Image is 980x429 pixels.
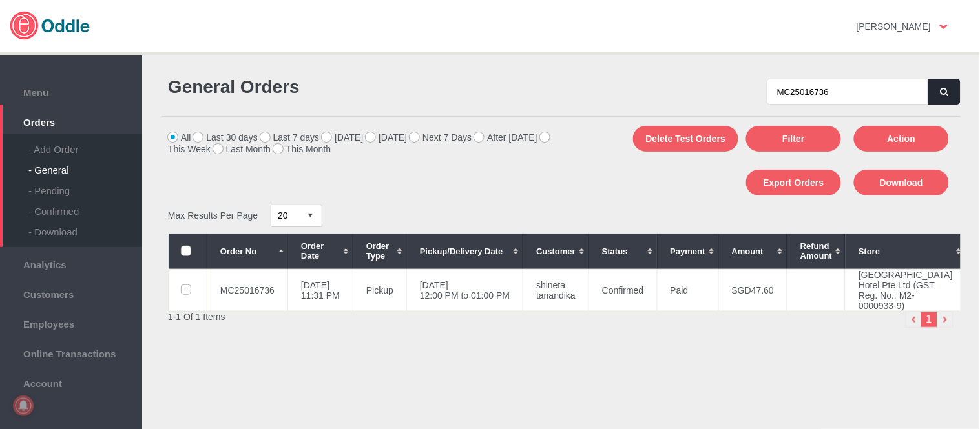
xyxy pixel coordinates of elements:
[746,170,841,195] button: Export Orders
[854,126,949,152] button: Action
[857,21,931,32] strong: [PERSON_NAME]
[28,196,142,217] div: - Confirmed
[6,345,136,359] span: Online Transactions
[168,132,191,143] label: All
[523,269,589,311] td: shineta tanandika
[168,77,555,97] h1: General Orders
[6,315,136,330] span: Employees
[168,210,258,221] span: Max Results Per Page
[168,312,225,322] span: 1-1 Of 1 Items
[193,132,257,143] label: Last 30 days
[767,79,928,105] input: Search by name, email or phone
[322,132,363,143] label: [DATE]
[28,175,142,196] div: - Pending
[6,375,136,389] span: Account
[213,144,271,154] label: Last Month
[718,234,787,269] th: Amount
[523,234,589,269] th: Customer
[6,114,136,128] span: Orders
[207,234,288,269] th: Order No
[273,144,331,154] label: This Month
[846,269,966,311] td: [GEOGRAPHIC_DATA] Hotel Pte Ltd (GST Reg. No.: M2-0000933-9)
[846,234,966,269] th: Store
[288,234,353,269] th: Order Date
[28,217,142,237] div: - Download
[407,234,523,269] th: Pickup/Delivery Date
[6,256,136,270] span: Analytics
[718,269,787,311] td: SGD47.60
[366,132,407,143] label: [DATE]
[260,132,320,143] label: Last 7 days
[6,286,136,300] span: Customers
[207,269,288,311] td: MC25016736
[854,170,949,195] button: Download
[353,234,407,269] th: Order Type
[353,269,407,311] td: Pickup
[746,126,841,152] button: Filter
[633,126,738,152] button: Delete Test Orders
[937,312,954,328] img: right-arrow.png
[407,269,523,311] td: [DATE] 12:00 PM to 01:00 PM
[940,25,948,29] img: user-option-arrow.png
[657,234,718,269] th: Payment
[28,155,142,175] div: - General
[906,312,922,328] img: left-arrow-small.png
[921,312,937,328] li: 1
[474,132,537,143] label: After [DATE]
[288,269,353,311] td: [DATE] 11:31 PM
[6,84,136,98] span: Menu
[589,269,658,311] td: Confirmed
[589,234,658,269] th: Status
[410,132,472,143] label: Next 7 Days
[657,269,718,311] td: Paid
[28,134,142,155] div: - Add Order
[787,234,846,269] th: Refund Amount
